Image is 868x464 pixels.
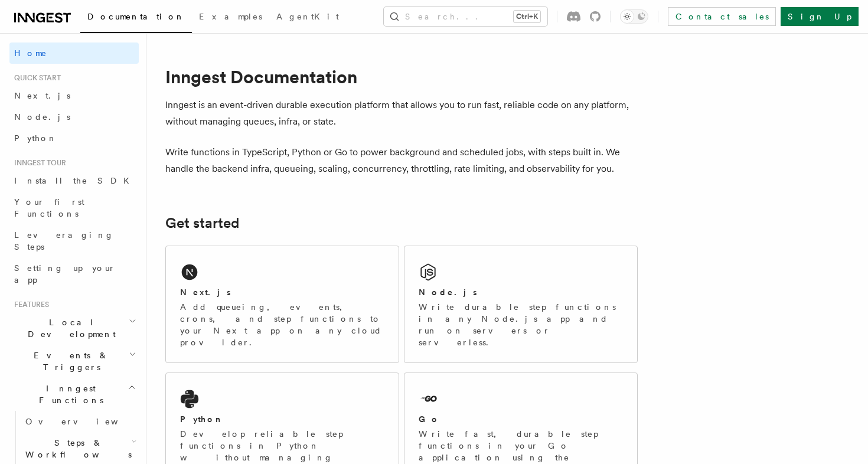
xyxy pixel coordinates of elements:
[9,300,49,309] span: Features
[514,11,540,22] kbd: Ctrl+K
[269,4,346,32] a: AgentKit
[9,128,139,149] a: Python
[9,378,139,411] button: Inngest Functions
[620,9,648,24] button: Toggle dark mode
[9,316,129,340] span: Local Development
[9,349,129,373] span: Events & Triggers
[276,12,339,21] span: AgentKit
[9,73,61,83] span: Quick start
[9,345,139,378] button: Events & Triggers
[9,312,139,345] button: Local Development
[419,413,440,425] h2: Go
[180,413,224,425] h2: Python
[165,246,399,363] a: Next.jsAdd queueing, events, crons, and step functions to your Next app on any cloud provider.
[9,383,128,406] span: Inngest Functions
[21,437,132,460] span: Steps & Workflows
[14,230,114,251] span: Leveraging Steps
[668,7,776,26] a: Contact sales
[87,12,185,21] span: Documentation
[14,47,47,59] span: Home
[9,158,66,168] span: Inngest tour
[419,301,623,348] p: Write durable step functions in any Node.js app and run on servers or serverless.
[199,12,262,21] span: Examples
[9,257,139,290] a: Setting up your app
[21,411,139,432] a: Overview
[384,7,547,26] button: Search...Ctrl+K
[25,417,147,426] span: Overview
[9,43,139,64] a: Home
[9,85,139,106] a: Next.js
[165,66,638,87] h1: Inngest Documentation
[80,4,192,33] a: Documentation
[14,91,70,100] span: Next.js
[9,224,139,257] a: Leveraging Steps
[9,106,139,128] a: Node.js
[9,170,139,191] a: Install the SDK
[165,215,239,231] a: Get started
[9,191,139,224] a: Your first Functions
[165,97,638,130] p: Inngest is an event-driven durable execution platform that allows you to run fast, reliable code ...
[192,4,269,32] a: Examples
[404,246,638,363] a: Node.jsWrite durable step functions in any Node.js app and run on servers or serverless.
[14,112,70,122] span: Node.js
[14,263,116,285] span: Setting up your app
[419,286,477,298] h2: Node.js
[180,301,384,348] p: Add queueing, events, crons, and step functions to your Next app on any cloud provider.
[165,144,638,177] p: Write functions in TypeScript, Python or Go to power background and scheduled jobs, with steps bu...
[14,176,136,185] span: Install the SDK
[180,286,231,298] h2: Next.js
[14,133,57,143] span: Python
[14,197,84,218] span: Your first Functions
[781,7,859,26] a: Sign Up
